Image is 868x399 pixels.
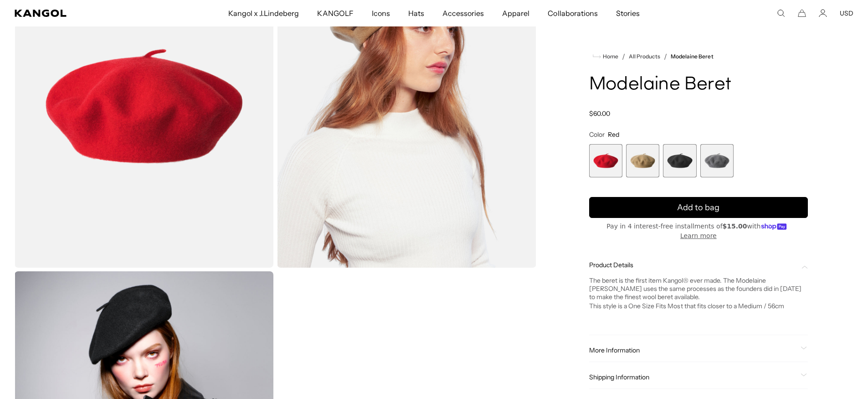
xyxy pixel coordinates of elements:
[589,51,808,62] nav: breadcrumbs
[618,51,625,62] li: /
[660,51,667,62] li: /
[589,144,622,177] div: 1 of 4
[819,9,827,17] a: Account
[840,9,853,17] button: USD
[626,144,659,177] div: 2 of 4
[589,276,808,327] div: The beret is the first item Kangol® ever made. The Modelaine [PERSON_NAME] uses the same processe...
[589,261,797,269] span: Product Details
[15,10,151,17] a: Kangol
[700,144,734,177] label: Dark Flannel
[777,9,785,17] summary: Search here
[589,346,797,354] span: More Information
[663,144,696,177] label: Black
[798,9,806,17] button: Cart
[589,130,605,139] span: Color
[589,301,808,311] p: This style is a One Size Fits Most that fits closer to a Medium / 56cm
[663,144,696,177] div: 3 of 4
[700,144,734,177] div: 4 of 4
[589,144,622,177] label: Red
[589,75,808,95] h1: Modelaine Beret
[671,53,713,60] a: Modelaine Beret
[593,52,618,61] a: Home
[608,130,619,139] span: Red
[589,373,797,381] span: Shipping Information
[589,197,808,218] button: Add to bag
[589,109,610,118] span: $60.00
[626,144,659,177] label: Camel
[601,53,618,60] span: Home
[629,53,660,60] a: All Products
[677,202,719,214] span: Add to bag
